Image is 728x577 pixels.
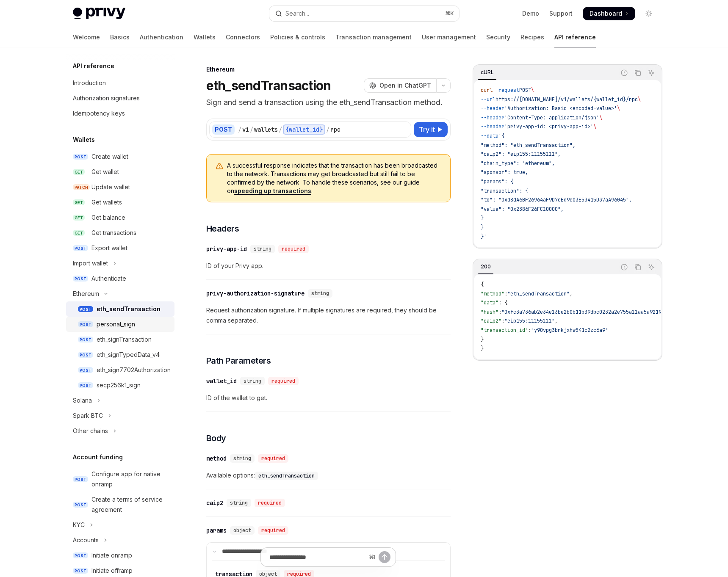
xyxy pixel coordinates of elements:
[194,27,216,47] a: Wallets
[242,125,249,134] div: v1
[73,552,88,559] span: POST
[335,27,412,47] a: Transaction management
[73,78,106,88] div: Introduction
[244,378,261,384] span: string
[66,271,174,286] a: POSTAuthenticate
[73,230,85,236] span: GET
[283,124,325,135] div: {wallet_id}
[73,411,103,421] div: Spark BTC
[66,492,174,517] a: POSTCreate a terms of service agreement
[617,105,620,112] span: \
[481,169,528,176] span: "sponsor": true,
[78,352,93,358] span: POST
[493,87,519,94] span: --request
[504,105,617,112] span: 'Authorization: Basic <encoded-value>'
[279,125,282,134] div: /
[481,142,576,149] span: "method": "eth_sendTransaction",
[498,299,507,306] span: : {
[73,276,88,282] span: POST
[66,240,174,256] a: POSTExport wallet
[481,309,498,315] span: "hash"
[498,133,504,139] span: '{
[91,550,132,560] div: Initiate onramp
[233,455,251,462] span: string
[78,306,93,312] span: POST
[258,526,288,535] div: required
[478,67,496,77] div: cURL
[285,8,309,19] div: Search...
[73,568,88,574] span: POST
[110,27,130,47] a: Basics
[258,454,288,463] div: required
[330,125,340,134] div: rpc
[638,96,641,103] span: \
[498,309,501,315] span: :
[91,197,122,207] div: Get wallets
[73,169,85,175] span: GET
[206,289,304,298] div: privy-authorization-signature
[66,286,174,301] button: Toggle Ethereum section
[97,380,141,390] div: secp256k1_sign
[78,382,93,389] span: POST
[481,188,528,194] span: "transaction": {
[73,258,108,268] div: Import wallet
[97,334,152,345] div: eth_signTransaction
[481,160,555,167] span: "chain_type": "ethereum",
[445,10,454,17] span: ⌘ K
[646,67,657,78] button: Ask AI
[481,123,504,130] span: --header
[326,125,329,134] div: /
[66,347,174,362] a: POSTeth_signTypedData_v4
[632,67,643,78] button: Copy the contents from the code block
[495,96,638,103] span: https://[DOMAIN_NAME]/v1/wallets/{wallet_id}/rpc
[481,233,487,240] span: }'
[501,317,504,324] span: :
[238,125,241,134] div: /
[66,317,174,332] a: POSTpersonal_sign
[206,261,451,271] span: ID of your Privy app.
[481,151,561,157] span: "caip2": "eip155:11155111",
[73,502,88,508] span: POST
[419,124,435,135] span: Try it
[478,262,493,272] div: 200
[504,114,599,121] span: 'Content-Type: application/json'
[481,290,504,297] span: "method"
[481,105,504,112] span: --header
[73,520,85,530] div: KYC
[91,152,128,162] div: Create wallet
[91,566,133,576] div: Initiate offramp
[481,215,484,221] span: }
[619,262,630,273] button: Report incorrect code
[481,87,493,94] span: curl
[73,452,123,462] h5: Account funding
[73,395,92,406] div: Solana
[91,273,126,284] div: Authenticate
[206,355,271,367] span: Path Parameters
[206,245,247,253] div: privy-app-id
[66,332,174,347] a: POSTeth_signTransaction
[255,499,285,507] div: required
[619,67,630,78] button: Report incorrect code
[206,223,239,235] span: Headers
[206,377,237,385] div: wallet_id
[481,317,501,324] span: "caip2"
[73,426,108,436] div: Other chains
[422,27,476,47] a: User management
[66,164,174,179] a: GETGet wallet
[206,305,451,326] span: Request authorization signature. If multiple signatures are required, they should be comma separa...
[73,184,90,190] span: PATCH
[504,317,555,324] span: "eip155:11155111"
[206,393,451,403] span: ID of the wallet to get.
[91,213,125,223] div: Get balance
[91,182,130,192] div: Update wallet
[206,65,451,74] div: Ethereum
[206,78,331,93] h1: eth_sendTransaction
[481,327,528,334] span: "transaction_id"
[73,93,140,103] div: Authorization signatures
[227,161,442,195] span: A successful response indicates that the transaction has been broadcasted to the network. Transac...
[481,114,504,121] span: --header
[97,304,161,314] div: eth_sendTransaction
[91,494,169,515] div: Create a terms of service agreement
[73,215,85,221] span: GET
[642,7,656,20] button: Toggle dark mode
